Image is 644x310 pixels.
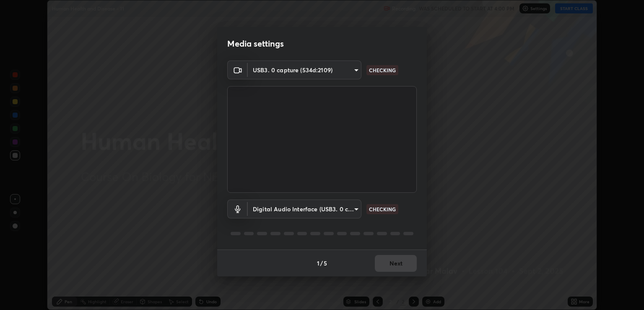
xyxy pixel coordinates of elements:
p: CHECKING [369,205,396,213]
div: USB3. 0 capture (534d:2109) [248,60,361,79]
h4: 5 [324,259,327,268]
h4: / [320,259,323,268]
div: USB3. 0 capture (534d:2109) [248,200,361,218]
h2: Media settings [227,38,284,49]
h4: 1 [317,259,319,268]
p: CHECKING [369,66,396,74]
